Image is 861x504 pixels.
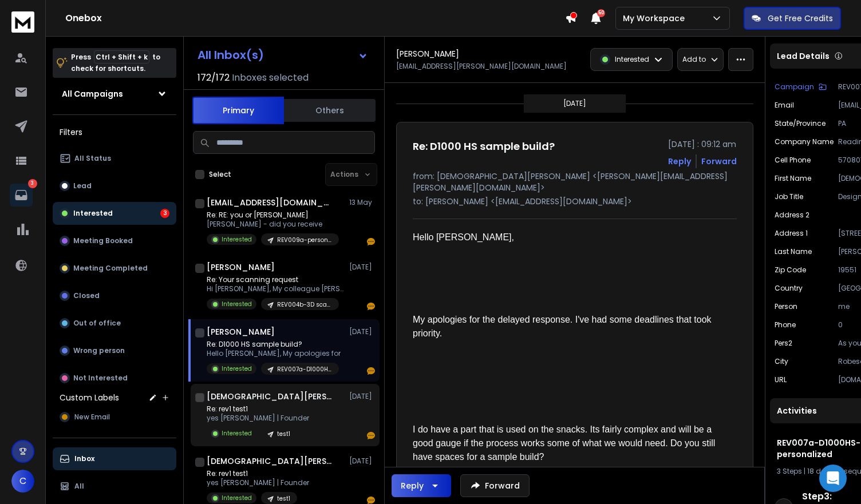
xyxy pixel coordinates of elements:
p: Zip Code [775,265,806,275]
p: [DATE] : 09:12 am [668,138,737,150]
p: Interested [222,429,252,438]
p: REV009a-personalcare-blast [277,236,332,244]
p: pers2 [775,339,792,348]
button: Wrong person [53,339,176,362]
button: Inbox [53,447,176,470]
p: Interested [222,364,252,373]
p: Closed [73,291,100,300]
span: 172 / 172 [198,71,230,85]
button: C [11,470,34,493]
button: Forward [460,474,530,497]
span: 3 Steps [777,466,802,476]
div: Reply [401,480,424,491]
p: Interested [73,209,113,218]
p: [EMAIL_ADDRESS][PERSON_NAME][DOMAIN_NAME] [396,62,567,71]
p: Meeting Booked [73,236,133,245]
p: REV004b-3D scanners-shining-nonpersonalized [277,300,332,309]
button: Primary [192,97,284,124]
h1: [PERSON_NAME] [396,48,459,59]
button: All Inbox(s) [188,43,377,66]
a: 3 [10,184,33,207]
h1: [DEMOGRAPHIC_DATA][PERSON_NAME] [207,455,333,467]
p: All [74,482,84,491]
div: Hello [PERSON_NAME], [413,231,728,244]
p: Address 2 [775,211,809,220]
h3: Filters [53,124,176,140]
h1: [DEMOGRAPHIC_DATA][PERSON_NAME] [207,391,333,402]
span: 50 [597,9,605,17]
p: Wrong person [73,346,125,355]
p: All Status [74,154,111,163]
span: I do have a part that is used on the snacks. Its fairly complex and will be a good gauge if the p... [413,424,718,462]
button: Out of office [53,312,176,335]
button: Reply [668,156,691,167]
button: All [53,475,176,498]
label: Select [209,170,231,179]
p: Re: D1000 HS sample build? [207,340,341,349]
h1: [EMAIL_ADDRESS][DOMAIN_NAME] [207,197,333,208]
button: Closed [53,284,176,307]
p: 3 [28,179,37,188]
button: Campaign [775,82,827,92]
p: Campaign [775,82,814,92]
p: Re: rev1 test1 [207,404,309,414]
p: URL [775,375,787,384]
p: Inbox [74,454,94,463]
button: All Status [53,147,176,170]
button: Meeting Completed [53,257,176,280]
h1: All Inbox(s) [198,49,264,61]
span: Ctrl + Shift + k [94,50,149,64]
p: from: [DEMOGRAPHIC_DATA][PERSON_NAME] <[PERSON_NAME][EMAIL_ADDRESS][PERSON_NAME][DOMAIN_NAME]> [413,170,737,193]
p: Interested [222,494,252,502]
p: Lead [73,181,92,191]
p: Out of office [73,319,121,328]
div: Open Intercom Messenger [819,465,847,492]
p: Re: rev1 test1 [207,469,309,478]
button: Others [284,98,376,123]
p: Hello [PERSON_NAME], My apologies for [207,349,341,358]
p: [DATE] [563,99,586,108]
h3: Inboxes selected [232,71,309,85]
p: Press to check for shortcuts. [71,51,160,74]
p: test1 [277,430,290,438]
p: Lead Details [777,50,830,62]
p: First Name [775,174,811,183]
p: Company Name [775,137,834,146]
p: Cell Phone [775,156,811,165]
p: City [775,357,788,366]
p: [PERSON_NAME] - did you receive [207,220,339,229]
h1: Onebox [65,11,565,25]
button: Not Interested [53,367,176,390]
p: Interested [222,235,252,244]
p: to: [PERSON_NAME] <[EMAIL_ADDRESS][DOMAIN_NAME]> [413,196,737,207]
p: Phone [775,320,796,330]
p: [DATE] [349,263,375,272]
p: Address 1 [775,229,808,238]
h1: Re: D1000 HS sample build? [413,138,555,154]
h1: [PERSON_NAME] [207,326,275,338]
img: logo [11,11,34,33]
p: Not Interested [73,374,128,383]
button: Lead [53,174,176,197]
button: Get Free Credits [744,7,841,30]
p: Hi [PERSON_NAME], My colleague [PERSON_NAME] [207,284,344,293]
h1: [PERSON_NAME] [207,261,275,273]
p: Meeting Completed [73,264,148,273]
p: Re: Your scanning request [207,275,344,284]
p: yes [PERSON_NAME] | Founder [207,414,309,423]
h3: Custom Labels [60,392,119,403]
button: Reply [392,474,451,497]
div: My apologies for the delayed response. I've had some deadlines that took priority. [413,313,728,340]
div: Forward [701,156,737,167]
button: New Email [53,406,176,428]
p: Interested [222,300,252,308]
h1: All Campaigns [62,88,123,100]
p: My Workspace [623,13,689,24]
span: New Email [74,412,110,422]
button: Interested3 [53,202,176,225]
div: 3 [160,209,169,218]
p: Get Free Credits [768,13,833,24]
p: Add to [682,55,706,64]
